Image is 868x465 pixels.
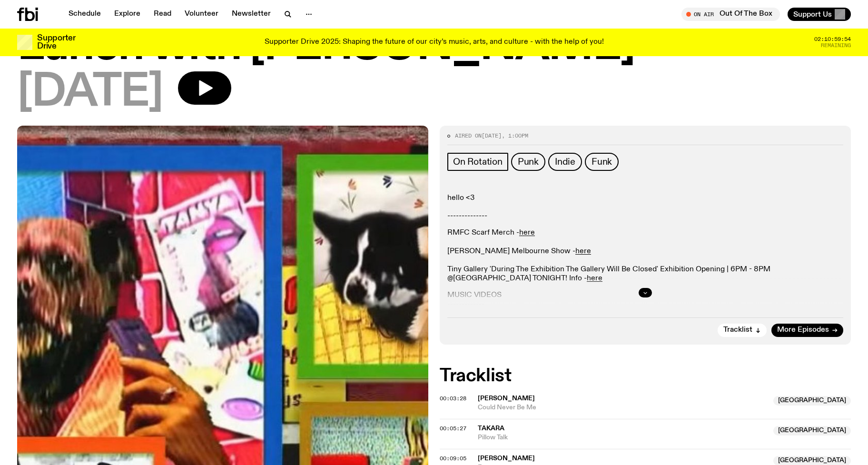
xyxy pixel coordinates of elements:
[148,8,177,21] a: Read
[447,194,843,221] p: hello <3 --------------
[771,324,843,337] a: More Episodes
[440,395,466,402] span: 00:03:28
[592,157,612,167] span: Funk
[723,326,752,334] span: Tracklist
[519,229,535,237] a: here
[773,396,851,406] span: [GEOGRAPHIC_DATA]
[17,25,851,68] h1: Lunch with [PERSON_NAME]
[37,34,75,50] h3: Supporter Drive
[555,157,575,167] span: Indie
[108,8,146,21] a: Explore
[502,132,528,139] span: , 1:00pm
[63,8,107,21] a: Schedule
[518,157,539,167] span: Punk
[773,426,851,435] span: [GEOGRAPHIC_DATA]
[482,132,502,139] span: [DATE]
[440,456,466,461] button: 00:09:05
[718,324,767,337] button: Tracklist
[585,153,619,171] a: Funk
[788,8,851,21] button: Support Us
[575,247,591,255] a: here
[587,275,602,282] a: here
[226,8,276,21] a: Newsletter
[814,37,851,42] span: 02:10:59:54
[265,38,604,47] p: Supporter Drive 2025: Shaping the future of our city’s music, arts, and culture - with the help o...
[681,8,780,21] button: On AirOut Of The Box
[440,396,466,401] button: 00:03:28
[478,425,504,432] span: Takara
[548,153,582,171] a: Indie
[455,132,482,139] span: Aired on
[478,455,535,462] span: [PERSON_NAME]
[478,433,768,442] span: Pillow Talk
[511,153,545,171] a: Punk
[447,153,508,171] a: On Rotation
[440,425,466,432] span: 00:05:27
[179,8,224,21] a: Volunteer
[793,10,832,19] span: Support Us
[453,157,503,167] span: On Rotation
[440,367,851,385] h2: Tracklist
[478,395,535,402] span: [PERSON_NAME]
[440,455,466,462] span: 00:09:05
[478,403,768,412] span: Could Never Be Me
[821,43,851,48] span: Remaining
[447,228,843,283] p: RMFC Scarf Merch - [PERSON_NAME] Melbourne Show - Tiny Gallery 'During The Exhibition The Gallery...
[17,71,163,114] span: [DATE]
[440,426,466,431] button: 00:05:27
[777,326,829,334] span: More Episodes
